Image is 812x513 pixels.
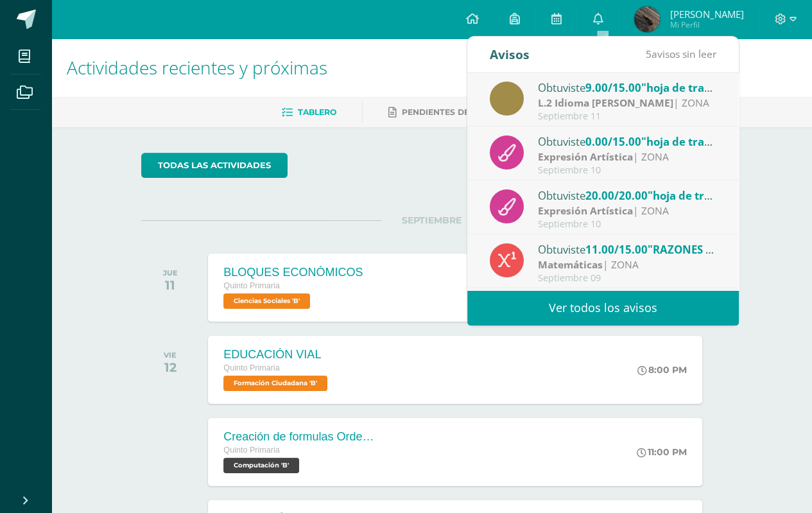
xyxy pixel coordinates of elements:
div: Obtuviste en [538,79,716,96]
img: df4b85038d825a8216e3ab7c7d34acc9.png [634,6,660,32]
span: "hoja de trabajo 2" [641,134,741,149]
div: Septiembre 09 [538,273,716,284]
a: todas las Actividades [141,153,288,178]
div: 11:00 PM [637,446,687,458]
div: | ZONA [538,257,716,272]
div: Septiembre 11 [538,111,716,122]
div: Obtuviste en [538,187,716,204]
div: Septiembre 10 [538,165,716,176]
span: Tablero [298,107,336,117]
div: 12 [164,360,177,375]
span: "hoja de trabajo 1" [648,188,748,203]
div: | ZONA [538,96,716,110]
span: Formación Ciudadana 'B' [223,376,327,391]
span: SEPTIEMBRE [381,214,482,226]
div: EDUCACIÓN VIAL [223,348,331,361]
span: 20.00/20.00 [585,188,648,203]
div: Avisos [490,37,530,72]
span: Actividades recientes y próximas [67,55,327,80]
span: Computación 'B' [223,458,299,473]
div: | ZONA [538,150,716,164]
div: Obtuviste en [538,241,716,257]
span: Pendientes de entrega [402,107,512,117]
span: 9.00/15.00 [585,80,641,95]
div: | ZONA [538,204,716,218]
a: Tablero [282,102,336,123]
div: VIE [164,351,177,360]
strong: Expresión Artística [538,150,633,164]
span: "hoja de trabajo 2" [641,80,741,95]
span: Ciencias Sociales 'B' [223,293,310,309]
span: [PERSON_NAME] [669,8,743,21]
span: Mi Perfil [669,19,743,30]
span: avisos sin leer [646,47,716,61]
a: Pendientes de entrega [388,102,512,123]
span: Quinto Primaria [223,446,280,455]
span: Quinto Primaria [223,281,280,290]
div: 8:00 PM [637,364,687,376]
div: Creación de formulas Orden jerárquico [223,430,377,444]
div: Septiembre 10 [538,219,716,230]
a: Ver todos los avisos [467,290,739,326]
span: 11.00/15.00 [585,242,648,257]
span: 0.00/15.00 [585,134,641,149]
span: Quinto Primaria [223,363,280,372]
span: 5 [646,47,652,61]
strong: Expresión Artística [538,204,633,218]
strong: Matemáticas [538,257,603,272]
div: BLOQUES ECONÓMICOS [223,266,363,279]
div: Obtuviste en [538,133,716,150]
div: 11 [163,277,178,293]
div: JUE [163,268,178,277]
strong: L.2 Idioma [PERSON_NAME] [538,96,673,110]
